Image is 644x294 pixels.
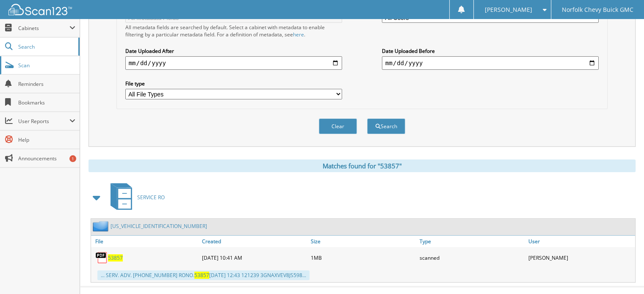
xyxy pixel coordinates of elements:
span: Scan [18,62,75,69]
button: Search [367,118,405,134]
a: Size [309,236,417,247]
input: end [382,56,599,70]
div: [PERSON_NAME] [526,249,635,266]
a: SERVICE RO [105,181,165,214]
a: File [91,236,200,247]
div: 1MB [309,249,417,266]
span: Announcements [18,155,75,162]
div: All metadata fields are searched by default. Select a cabinet with metadata to enable filtering b... [125,24,342,38]
span: Norfolk Chevy Buick GMC [562,7,633,12]
span: SERVICE RO [137,194,165,201]
a: [US_VEHICLE_IDENTIFICATION_NUMBER] [111,223,207,230]
span: Cabinets [18,25,69,32]
span: 53857 [194,272,209,279]
img: folder2.png [93,221,111,231]
div: scanned [417,249,526,266]
label: Date Uploaded After [125,47,342,55]
div: Matches found for "53857" [88,159,636,172]
a: Type [417,236,526,247]
div: 1 [69,155,76,162]
img: scan123-logo-white.svg [8,4,72,15]
input: start [125,56,342,70]
div: [DATE] 10:41 AM [200,249,309,266]
span: Reminders [18,80,75,88]
span: Bookmarks [18,99,75,106]
span: Search [18,43,74,50]
label: Date Uploaded Before [382,47,599,55]
a: Created [200,236,309,247]
span: Help [18,136,75,143]
label: File type [125,80,342,87]
a: 53857 [108,254,123,261]
div: ... SERV. ADV. [PHONE_NUMBER] RONO. [DATE] 12:43 121239 3GNAXVEV8JS598... [97,270,310,280]
a: User [526,236,635,247]
img: PDF.png [95,251,108,264]
span: User Reports [18,118,69,125]
span: [PERSON_NAME] [484,7,532,12]
button: Clear [319,118,357,134]
a: here [293,31,304,38]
